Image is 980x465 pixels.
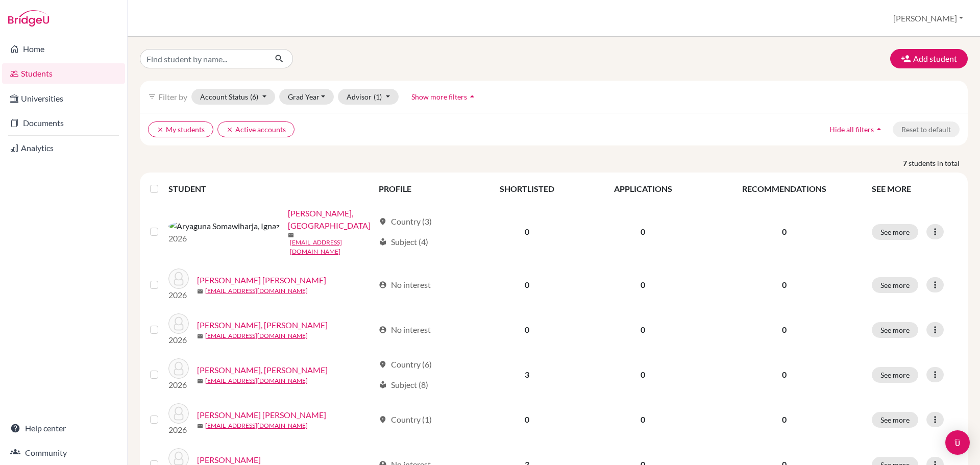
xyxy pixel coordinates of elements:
[379,324,431,336] div: No interest
[829,125,874,134] span: Hide all filters
[168,313,189,334] img: Elliott Angkriwan, Gabriel
[872,277,918,293] button: See more
[168,334,189,346] p: 2026
[168,232,280,244] p: 2026
[168,424,189,436] p: 2026
[821,121,893,137] button: Hide all filtersarrow_drop_up
[288,207,374,232] a: [PERSON_NAME], [GEOGRAPHIC_DATA]
[379,217,387,226] span: location_on
[168,220,280,232] img: Aryaguna Somawiharja, Ignaz
[338,89,399,105] button: Advisor(1)
[197,378,203,384] span: mail
[2,418,125,438] a: Help center
[471,201,583,262] td: 0
[866,177,964,201] th: SEE MORE
[205,286,308,296] a: [EMAIL_ADDRESS][DOMAIN_NAME]
[197,333,203,339] span: mail
[872,367,918,383] button: See more
[8,10,49,27] img: Bridge-U
[379,379,428,391] div: Subject (8)
[197,364,328,376] a: [PERSON_NAME], [PERSON_NAME]
[374,92,382,101] span: (1)
[2,113,125,133] a: Documents
[471,307,583,352] td: 0
[583,262,702,307] td: 0
[709,279,860,291] p: 0
[379,415,387,424] span: location_on
[583,307,702,352] td: 0
[2,39,125,59] a: Home
[217,121,295,137] button: clearActive accounts
[197,319,328,331] a: [PERSON_NAME], [PERSON_NAME]
[872,412,918,428] button: See more
[168,268,189,289] img: Aurelius Tjandra, Eugene
[197,288,203,295] span: mail
[191,89,275,105] button: Account Status(6)
[205,421,308,430] a: [EMAIL_ADDRESS][DOMAIN_NAME]
[467,91,477,102] i: arrow_drop_up
[379,281,387,289] span: account_circle
[2,138,125,158] a: Analytics
[379,360,387,369] span: location_on
[379,326,387,334] span: account_circle
[703,177,866,201] th: RECOMMENDATIONS
[379,279,431,291] div: No interest
[197,274,326,286] a: [PERSON_NAME] [PERSON_NAME]
[889,9,968,28] button: [PERSON_NAME]
[893,121,960,137] button: Reset to default
[583,177,702,201] th: APPLICATIONS
[709,226,860,238] p: 0
[168,289,189,301] p: 2026
[872,322,918,338] button: See more
[945,430,970,455] div: Open Intercom Messenger
[709,324,860,336] p: 0
[874,124,884,134] i: arrow_drop_up
[373,177,471,201] th: PROFILE
[140,49,266,68] input: Find student by name...
[379,381,387,389] span: local_library
[379,236,428,248] div: Subject (4)
[148,92,156,101] i: filter_list
[411,92,467,101] span: Show more filters
[158,92,187,102] span: Filter by
[583,352,702,397] td: 0
[471,177,583,201] th: SHORTLISTED
[583,201,702,262] td: 0
[909,158,968,168] span: students in total
[168,403,189,424] img: Jefferson Setiawan, Bradley
[205,331,308,340] a: [EMAIL_ADDRESS][DOMAIN_NAME]
[226,126,233,133] i: clear
[168,379,189,391] p: 2026
[2,63,125,84] a: Students
[290,238,374,256] a: [EMAIL_ADDRESS][DOMAIN_NAME]
[379,215,432,228] div: Country (3)
[890,49,968,68] button: Add student
[197,423,203,429] span: mail
[471,352,583,397] td: 3
[168,177,373,201] th: STUDENT
[250,92,258,101] span: (6)
[471,262,583,307] td: 0
[197,409,326,421] a: [PERSON_NAME] [PERSON_NAME]
[2,88,125,109] a: Universities
[148,121,213,137] button: clearMy students
[157,126,164,133] i: clear
[471,397,583,442] td: 0
[205,376,308,385] a: [EMAIL_ADDRESS][DOMAIN_NAME]
[379,413,432,426] div: Country (1)
[168,358,189,379] img: Elnathan Brondiva, Fillipi
[872,224,918,240] button: See more
[379,238,387,246] span: local_library
[379,358,432,371] div: Country (6)
[583,397,702,442] td: 0
[403,89,486,105] button: Show more filtersarrow_drop_up
[279,89,334,105] button: Grad Year
[709,413,860,426] p: 0
[903,158,909,168] strong: 7
[2,443,125,463] a: Community
[709,369,860,381] p: 0
[288,232,294,238] span: mail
